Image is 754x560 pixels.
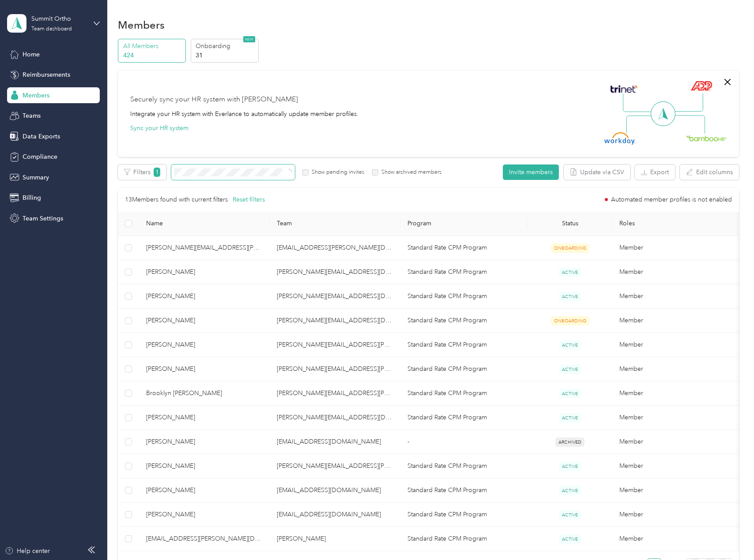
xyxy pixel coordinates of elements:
[635,164,675,180] button: Export
[270,333,400,357] td: shelly.hardwick@summit-ortho.com
[378,168,441,176] label: Show archived members
[233,195,265,205] button: Reset filters
[139,284,270,309] td: Joy Sickmiller
[139,333,270,357] td: Jessica Barry
[612,284,743,309] td: Member
[559,510,581,519] span: ACTIVE
[139,381,270,406] td: Brooklyn Fitzsimmons
[146,267,263,277] span: [PERSON_NAME]
[400,236,528,260] td: Standard Rate CPM Program
[130,94,298,105] div: Securely sync your HR system with [PERSON_NAME]
[400,212,528,236] th: Program
[146,243,263,253] span: [PERSON_NAME][EMAIL_ADDRESS][PERSON_NAME][DOMAIN_NAME]
[400,284,528,309] td: Standard Rate CPM Program
[680,164,739,180] button: Edit columns
[612,212,743,236] th: Roles
[612,260,743,284] td: Member
[528,212,612,236] th: Status
[23,111,41,120] span: Teams
[139,430,270,454] td: Melissa Cassidy
[612,406,743,430] td: Member
[139,309,270,333] td: Beth Simpson
[270,357,400,381] td: jeff.degroote@summit-ortho.com
[309,168,364,176] label: Show pending invites
[146,291,263,301] span: [PERSON_NAME]
[270,236,400,260] td: konrod.morris@summit-ortho.com
[270,284,400,309] td: shannon.little@summit-ortho.com
[400,478,528,503] td: Standard Rate CPM Program
[270,212,400,236] th: Team
[196,51,256,60] p: 31
[270,478,400,503] td: hope.schooler@summit-ortho.com
[31,26,72,32] div: Team dashboard
[612,527,743,551] td: Member
[146,220,263,227] span: Name
[400,503,528,527] td: Standard Rate CPM Program
[123,41,183,51] p: All Members
[118,20,165,30] h1: Members
[608,83,639,95] img: Trinet
[400,381,528,406] td: Standard Rate CPM Program
[270,309,400,333] td: shannon.little@summit-ortho.com
[559,534,581,544] span: ACTIVE
[139,236,270,260] td: jessica.bair@summit-ortho.com
[674,115,705,134] img: Line Right Down
[559,413,581,422] span: ACTIVE
[23,152,57,161] span: Compliance
[270,430,400,454] td: hope.schooler@summit-ortho.com
[146,510,263,519] span: [PERSON_NAME]
[626,115,657,133] img: Line Left Down
[118,164,166,180] button: Filters1
[400,357,528,381] td: Standard Rate CPM Program
[146,461,263,471] span: [PERSON_NAME]
[503,164,559,180] button: Invite members
[5,546,50,556] button: Help center
[270,454,400,478] td: jacob.lubbe@summit-ortho.com
[604,132,635,145] img: Workday
[528,236,612,260] td: ONBOARDING
[139,406,270,430] td: Ausia Anderson
[559,389,581,398] span: ACTIVE
[559,292,581,301] span: ACTIVE
[31,14,87,23] div: Summit Ortho
[559,268,581,277] span: ACTIVE
[270,527,400,551] td: Adam Nash
[139,260,270,284] td: Jessica Ferneau
[139,454,270,478] td: Sadie Sink
[612,478,743,503] td: Member
[400,454,528,478] td: Standard Rate CPM Program
[196,41,256,51] p: Onboarding
[146,364,263,374] span: [PERSON_NAME]
[23,132,60,141] span: Data Exports
[130,109,358,119] div: Integrate your HR system with Everlance to automatically update member profiles.
[400,260,528,284] td: Standard Rate CPM Program
[612,333,743,357] td: Member
[146,340,263,350] span: [PERSON_NAME]
[612,309,743,333] td: Member
[559,365,581,374] span: ACTIVE
[270,406,400,430] td: michael.cartier@summit-ortho.com
[612,430,743,454] td: Member
[400,309,528,333] td: Standard Rate CPM Program
[528,309,612,333] td: ONBOARDING
[146,437,263,447] span: [PERSON_NAME]
[400,333,528,357] td: Standard Rate CPM Program
[612,357,743,381] td: Member
[270,381,400,406] td: jeff.degroote@summit-ortho.com
[154,168,160,177] span: 1
[139,478,270,503] td: Jessica Mccord
[400,406,528,430] td: Standard Rate CPM Program
[125,195,228,205] p: 13 Members found with current filters
[611,197,732,203] span: Automated member profiles is not enabled
[564,164,630,180] button: Update via CSV
[146,388,263,398] span: Brooklyn [PERSON_NAME]
[146,485,263,495] span: [PERSON_NAME]
[559,462,581,471] span: ACTIVE
[400,430,528,454] td: -
[672,93,703,112] img: Line Right Up
[551,316,589,325] span: ONBOARDING
[690,81,712,91] img: ADP
[23,91,49,100] span: Members
[623,93,654,112] img: Line Left Up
